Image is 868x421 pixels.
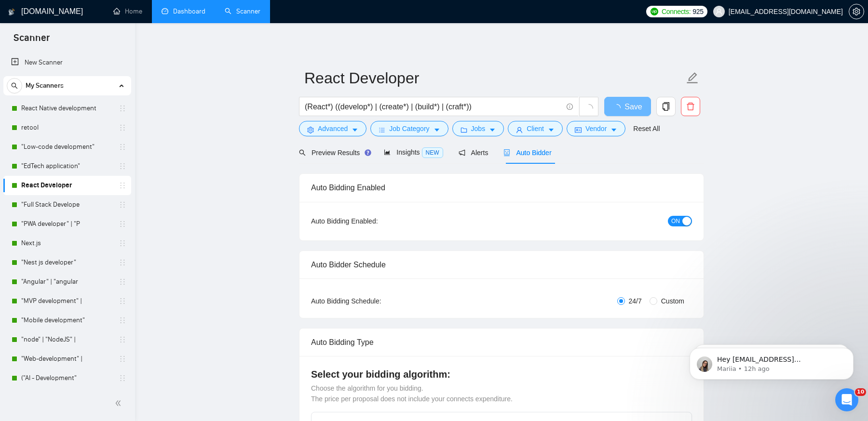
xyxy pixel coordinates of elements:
[516,126,523,133] span: user
[657,102,675,111] span: copy
[503,149,551,157] span: Auto Bidder
[21,99,113,118] a: React Native development
[42,37,166,46] p: Message from Mariia, sent 12h ago
[119,374,126,382] span: holder
[625,296,646,306] span: 24/7
[7,82,22,89] span: search
[352,126,358,133] span: caret-down
[311,368,692,381] h4: Select your bidding algorithm:
[681,102,700,111] span: delete
[604,97,651,116] button: Save
[459,149,488,157] span: Alerts
[6,31,57,51] span: Scanner
[21,234,113,253] a: Next.js
[225,7,260,15] a: searchScanner
[119,201,126,209] span: holder
[119,278,126,286] span: holder
[389,123,429,134] span: Job Category
[508,121,563,136] button: userClientcaret-down
[119,105,126,112] span: holder
[835,388,858,411] iframe: Intercom live chat
[119,143,126,151] span: holder
[21,330,113,349] a: "node" | "NodeJS" |
[21,137,113,157] a: "Low-code development"
[21,214,113,234] a: "PWA developer" | "P
[686,72,699,84] span: edit
[567,104,573,110] span: info-circle
[364,148,372,157] div: Tooltip anchor
[8,4,15,20] img: logo
[585,123,607,134] span: Vendor
[311,384,513,403] span: Choose the algorithm for you bidding. The price per proposal does not include your connects expen...
[21,291,113,311] a: "MVP development" |
[119,316,126,324] span: holder
[849,8,864,15] span: setting
[384,148,443,156] span: Insights
[307,126,314,133] span: setting
[21,195,113,214] a: "Full Stack Develope
[471,123,486,134] span: Jobs
[567,121,625,136] button: idcardVendorcaret-down
[21,368,113,388] a: ("AI - Development"
[692,6,703,17] span: 925
[311,216,438,226] div: Auto Bidding Enabled:
[651,8,658,15] img: upwork-logo.png
[21,118,113,137] a: retool
[384,149,391,156] span: area-chart
[299,121,366,136] button: settingAdvancedcaret-down
[548,126,555,133] span: caret-down
[311,251,692,278] div: Auto Bidder Schedule
[422,147,443,158] span: NEW
[575,126,582,133] span: idcard
[624,101,642,113] span: Save
[21,176,113,195] a: React Developer
[21,253,113,272] a: "Nest js developer"
[304,66,684,90] input: Scanner name...
[115,398,124,408] span: double-left
[527,123,544,134] span: Client
[299,149,306,156] span: search
[584,104,593,113] span: loading
[21,311,113,330] a: "Mobile development"
[119,297,126,305] span: holder
[849,4,864,19] button: setting
[311,329,692,356] div: Auto Bidding Type
[489,126,496,133] span: caret-down
[503,149,510,156] span: robot
[119,124,126,132] span: holder
[119,355,126,363] span: holder
[119,336,126,343] span: holder
[681,97,700,116] button: delete
[119,162,126,170] span: holder
[610,126,617,133] span: caret-down
[855,388,866,396] span: 10
[42,28,166,170] span: Hey [EMAIL_ADDRESS][DOMAIN_NAME], Looks like your Upwork agency Akveo - Here to build your web an...
[119,259,126,266] span: holder
[305,101,562,113] input: Search Freelance Jobs...
[21,349,113,368] a: "Web-development" |
[119,182,126,189] span: holder
[162,7,205,15] a: dashboardDashboard
[318,123,348,134] span: Advanced
[370,121,448,136] button: barsJob Categorycaret-down
[849,8,864,15] a: setting
[3,53,131,72] li: New Scanner
[675,328,868,395] iframe: Intercom notifications message
[311,296,438,306] div: Auto Bidding Schedule:
[21,272,113,291] a: "Angular" | "angular
[657,296,688,306] span: Custom
[716,8,722,15] span: user
[21,157,113,176] a: "EdTech application"
[11,53,123,72] a: New Scanner
[119,239,126,247] span: holder
[633,123,660,134] a: Reset All
[656,97,676,116] button: copy
[26,76,64,95] span: My Scanners
[299,149,368,157] span: Preview Results
[459,149,465,156] span: notification
[671,216,680,226] span: ON
[613,104,624,112] span: loading
[113,7,142,15] a: homeHome
[452,121,504,136] button: folderJobscaret-down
